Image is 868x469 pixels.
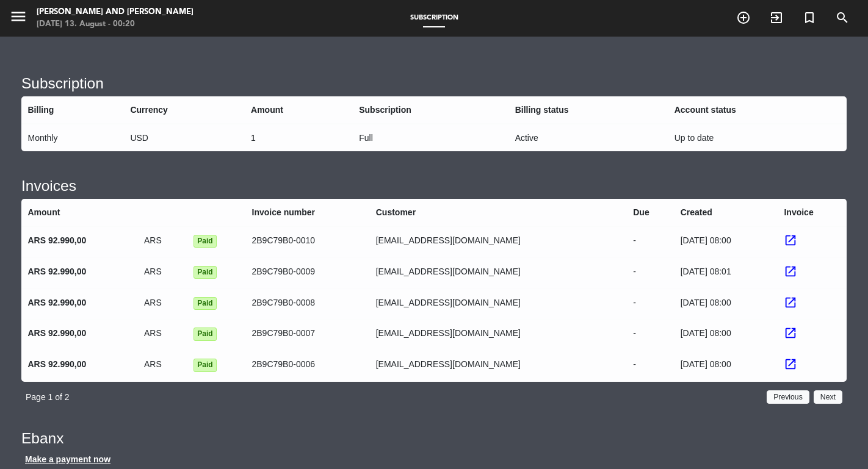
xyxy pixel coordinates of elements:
span: launch [784,265,797,278]
div: Paid [193,328,216,341]
i: turned_in_not [802,10,817,25]
span: Page 1 of 2 [26,390,70,404]
span: Subscription [404,15,465,21]
td: [EMAIL_ADDRESS][DOMAIN_NAME] [369,320,627,351]
td: - [627,320,674,351]
button: Next [814,390,842,404]
span: Full [359,133,373,143]
td: [DATE] 08:00 [674,320,778,351]
th: Due [627,199,674,226]
span: launch [784,234,797,247]
td: [DATE] 08:00 [674,289,778,320]
th: Customer [369,199,627,226]
td: 2B9C79B0-0009 [245,258,369,289]
th: Currency [124,96,245,124]
td: [EMAIL_ADDRESS][DOMAIN_NAME] [369,226,627,257]
td: [EMAIL_ADDRESS][DOMAIN_NAME] [369,351,627,381]
i: add_circle_outline [736,10,751,25]
td: Monthly [21,124,124,151]
th: Created [674,199,778,226]
td: 2B9C79B0-0007 [245,320,369,351]
th: Billing [21,96,124,124]
div: Paid [193,235,216,248]
span: launch [784,357,797,371]
td: ars 92.990,00 [21,320,138,351]
td: 2B9C79B0-0010 [245,226,369,257]
h3: Invoices [21,177,847,195]
td: ars [138,226,187,257]
th: Subscription [353,96,508,124]
td: [DATE] 08:01 [674,258,778,289]
th: Billing status [508,96,668,124]
h3: Ebanx [21,429,847,447]
td: ars 92.990,00 [21,289,138,320]
td: USD [124,124,245,151]
td: - [627,351,674,381]
button: Previous [767,390,809,404]
td: ars [138,320,187,351]
td: ars 92.990,00 [21,258,138,289]
td: ars [138,258,187,289]
td: Active [508,124,668,151]
td: 1 [245,124,353,151]
span: launch [784,326,797,340]
th: Invoice number [245,199,369,226]
button: Make a payment now [21,452,114,467]
div: [DATE] 13. August - 00:20 [37,18,193,30]
h3: Subscription [21,74,847,92]
button: menu [9,7,27,30]
div: Paid [193,297,216,310]
td: ars [138,351,187,381]
th: Account status [668,96,847,124]
td: 2B9C79B0-0006 [245,351,369,381]
td: 2B9C79B0-0008 [245,289,369,320]
div: [PERSON_NAME] and [PERSON_NAME] [37,6,193,18]
td: [DATE] 08:00 [674,226,778,257]
i: search [835,10,850,25]
div: Paid [193,359,216,372]
i: menu [9,7,27,26]
td: [DATE] 08:00 [674,351,778,381]
th: Invoice [778,199,847,226]
div: Paid [193,266,216,279]
i: exit_to_app [769,10,784,25]
th: Amount [245,96,353,124]
td: ars 92.990,00 [21,351,138,381]
td: [EMAIL_ADDRESS][DOMAIN_NAME] [369,289,627,320]
td: - [627,289,674,320]
td: Up to date [668,124,847,151]
td: ars 92.990,00 [21,226,138,257]
td: - [627,226,674,257]
td: ars [138,289,187,320]
span: launch [784,296,797,309]
td: [EMAIL_ADDRESS][DOMAIN_NAME] [369,258,627,289]
th: Amount [21,199,138,226]
td: - [627,258,674,289]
